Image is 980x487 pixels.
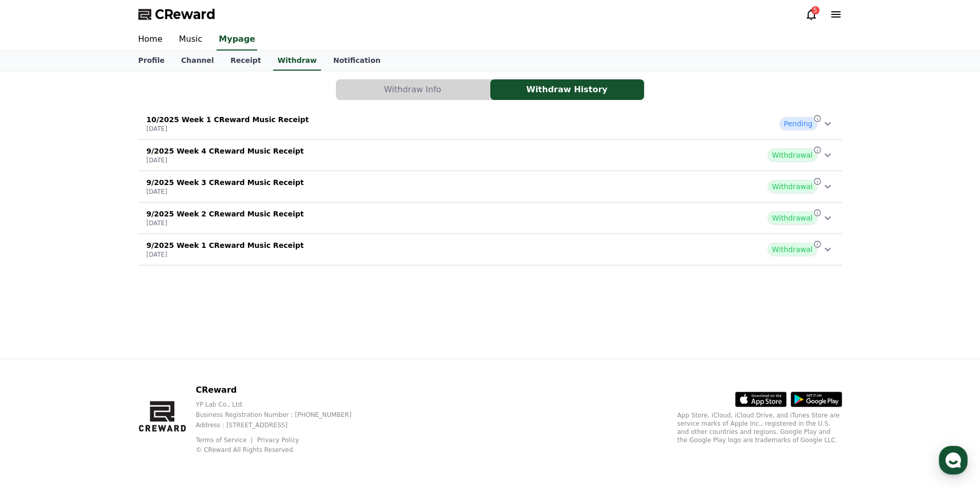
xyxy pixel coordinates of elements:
a: Privacy Policy [257,436,299,444]
a: Messages [68,327,133,352]
a: Music [171,29,211,51]
span: Withdrawal [768,243,817,256]
button: 9/2025 Week 1 CReward Music Receipt [DATE] Withdrawal [138,234,842,265]
a: Mypage [217,29,257,51]
button: Withdraw History [490,79,644,100]
span: Withdrawal [768,180,817,193]
p: 9/2025 Week 1 CReward Music Receipt [147,240,304,250]
a: CReward [138,6,216,23]
p: [DATE] [147,219,304,227]
p: Business Registration Number : [PHONE_NUMBER] [195,411,368,419]
div: 5 [811,6,819,14]
p: [DATE] [147,156,304,164]
p: App Store, iCloud, iCloud Drive, and iTunes Store are service marks of Apple Inc., registered in ... [678,411,842,444]
p: YP Lab Co., Ltd. [195,400,368,409]
a: Settings [133,327,198,352]
span: Withdrawal [768,148,817,162]
span: Messages [85,343,116,351]
button: Withdraw Info [336,79,490,100]
p: [DATE] [147,125,309,133]
p: 9/2025 Week 4 CReward Music Receipt [147,146,304,156]
button: 9/2025 Week 3 CReward Music Receipt [DATE] Withdrawal [138,171,842,203]
button: 9/2025 Week 2 CReward Music Receipt [DATE] Withdrawal [138,203,842,234]
a: Notification [325,51,389,71]
p: CReward [195,384,368,396]
button: 10/2025 Week 1 CReward Music Receipt [DATE] Pending [138,108,842,140]
span: Settings [152,342,177,350]
a: Terms of Service [195,436,254,444]
a: Home [3,327,68,352]
a: 5 [805,8,817,21]
span: Home [26,342,44,350]
a: Receipt [222,51,270,71]
a: Profile [130,51,173,71]
a: Withdraw [273,51,320,71]
p: [DATE] [147,250,304,259]
p: 9/2025 Week 2 CReward Music Receipt [147,209,304,219]
a: Withdraw History [490,79,645,100]
span: Withdrawal [768,211,817,225]
p: [DATE] [147,188,304,196]
span: CReward [155,6,216,23]
p: 10/2025 Week 1 CReward Music Receipt [147,114,309,125]
p: 9/2025 Week 3 CReward Music Receipt [147,177,304,188]
p: © CReward All Rights Reserved. [195,446,368,454]
span: Pending [779,117,817,130]
a: Channel [173,51,222,71]
a: Home [130,29,171,51]
button: 9/2025 Week 4 CReward Music Receipt [DATE] Withdrawal [138,140,842,171]
p: Address : [STREET_ADDRESS] [195,421,368,429]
